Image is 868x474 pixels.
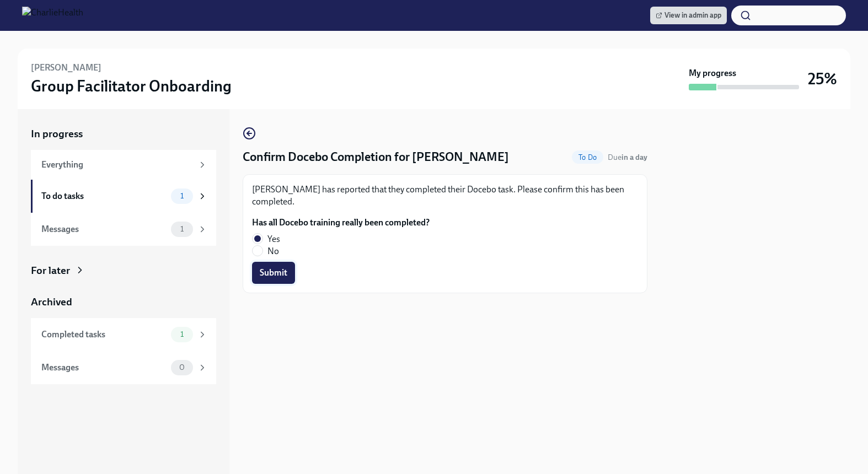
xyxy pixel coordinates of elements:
[252,184,638,208] p: [PERSON_NAME] has reported that they completed their Docebo task. Please confirm this has been co...
[267,245,279,257] span: No
[252,262,295,284] button: Submit
[31,62,101,74] h6: [PERSON_NAME]
[31,150,216,180] a: Everything
[808,69,837,89] h3: 25%
[31,213,216,246] a: Messages1
[31,180,216,213] a: To do tasks1
[41,362,167,374] div: Messages
[41,223,167,235] div: Messages
[267,233,280,245] span: Yes
[608,152,647,163] span: August 13th, 2025 10:00
[608,153,647,162] span: Due
[41,328,167,341] div: Completed tasks
[174,330,190,338] span: 1
[656,10,721,21] span: View in admin app
[41,159,193,171] div: Everything
[31,127,216,141] a: In progress
[22,7,83,24] img: CharlieHealth
[31,295,216,309] a: Archived
[31,318,216,351] a: Completed tasks1
[174,225,190,233] span: 1
[31,76,232,96] h3: Group Facilitator Onboarding
[173,363,191,371] span: 0
[260,267,287,278] span: Submit
[572,153,603,161] span: To Do
[650,7,727,24] a: View in admin app
[31,351,216,384] a: Messages0
[31,263,70,278] div: For later
[252,217,430,229] label: Has all Docebo training really been completed?
[621,153,647,162] strong: in a day
[31,263,216,278] a: For later
[41,190,167,202] div: To do tasks
[689,67,736,79] strong: My progress
[243,149,509,165] h4: Confirm Docebo Completion for [PERSON_NAME]
[174,192,190,200] span: 1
